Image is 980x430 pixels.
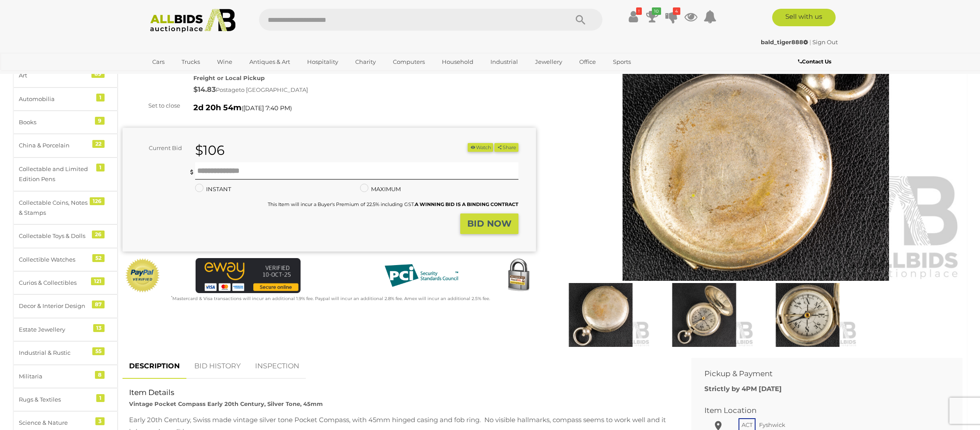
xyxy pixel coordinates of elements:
[19,140,91,150] div: China & Porcelain
[704,385,782,393] b: Strictly by 4PM [DATE]
[19,117,91,127] div: Books
[96,394,105,402] div: 1
[241,105,292,112] span: ( )
[268,201,518,207] small: This Item will incur a Buyer's Premium of 22.5% including GST.
[196,258,301,293] img: eWAY Payment Gateway
[626,9,640,24] a: !
[809,38,811,45] span: |
[171,296,490,301] small: Mastercard & Visa transactions will incur an additional 1.9% fee. Paypal will incur an additional...
[13,388,118,411] a: Rugs & Textiles 1
[387,55,430,69] a: Computers
[758,283,857,347] img: Vintage Pocket Compass Early 20th Century, Silver Tone, 45mm
[13,271,118,294] a: Curios & Collectibles 121
[129,400,323,407] strong: Vintage Pocket Compass Early 20th Century, Silver Tone, 45mm
[485,55,524,69] a: Industrial
[95,117,105,125] div: 9
[460,213,518,234] button: BID NOW
[501,258,536,293] img: Secured by Rapid SSL
[19,418,91,428] div: Science & Nature
[248,353,306,379] a: INSPECTION
[436,55,479,69] a: Household
[551,283,650,347] img: Vintage Pocket Compass Early 20th Century, Silver Tone, 45mm
[494,143,518,152] button: Share
[812,38,838,45] a: Sign Out
[13,341,118,364] a: Industrial & Rustic 55
[19,395,91,405] div: Rugs & Textiles
[13,248,118,271] a: Collectible Watches 52
[529,55,568,69] a: Jewellery
[19,325,91,335] div: Estate Jewellery
[549,14,962,281] img: Vintage Pocket Compass Early 20th Century, Silver Tone, 45mm
[19,255,91,265] div: Collectible Watches
[646,9,659,24] a: 10
[301,55,344,69] a: Hospitality
[13,87,118,111] a: Automobilia 1
[90,197,105,205] div: 126
[574,55,602,69] a: Office
[13,224,118,248] a: Collectable Toys & Dolls 26
[415,201,518,207] b: A WINNING BID IS A BINDING CONTRACT
[13,64,118,87] a: Art 89
[96,164,105,171] div: 1
[607,55,637,69] a: Sports
[761,38,808,45] strong: bald_tiger888
[665,9,678,24] a: 4
[193,85,216,94] strong: $14.83
[243,104,290,112] span: [DATE] 7:40 PM
[122,143,189,153] div: Current Bid
[193,74,265,81] strong: Freight or Local Pickup
[19,301,91,311] div: Decor & Interior Design
[176,55,206,69] a: Trucks
[92,231,105,238] div: 26
[116,101,187,111] div: Set to close
[95,371,105,379] div: 8
[147,55,170,69] a: Cars
[195,184,231,194] label: INSTANT
[19,231,91,241] div: Collectable Toys & Dolls
[704,406,936,415] h2: Item Location
[13,318,118,341] a: Estate Jewellery 13
[92,301,105,308] div: 87
[244,55,296,69] a: Antiques & Art
[19,278,91,288] div: Curios & Collectibles
[13,294,118,318] a: Decor & Interior Design 87
[350,55,381,69] a: Charity
[704,370,936,378] h2: Pickup & Payment
[92,347,105,355] div: 55
[91,70,105,78] div: 89
[761,38,809,45] a: bald_tiger888
[188,353,247,379] a: BID HISTORY
[13,191,118,225] a: Collectable Coins, Notes & Stamps 126
[467,218,511,229] strong: BID NOW
[19,348,91,358] div: Industrial & Rustic
[95,417,105,425] div: 3
[19,371,91,381] div: Militaria
[92,254,105,262] div: 52
[19,70,91,80] div: Art
[92,140,105,148] div: 22
[559,9,602,31] button: Search
[654,283,753,347] img: Vintage Pocket Compass Early 20th Century, Silver Tone, 45mm
[652,7,661,15] i: 10
[195,142,224,158] strong: $106
[122,353,186,379] a: DESCRIPTION
[19,198,91,218] div: Collectable Coins, Notes & Stamps
[193,84,536,96] div: Postage
[468,143,493,152] li: Watch this item
[798,58,831,65] b: Contact Us
[91,277,105,285] div: 121
[468,143,493,152] button: Watch
[13,134,118,157] a: China & Porcelain 22
[145,9,240,33] img: Allbids.com.au
[360,184,401,194] label: MAXIMUM
[239,86,308,93] span: to [GEOGRAPHIC_DATA]
[798,57,833,66] a: Contact Us
[378,258,465,293] img: PCI DSS compliant
[147,69,220,84] a: [GEOGRAPHIC_DATA]
[125,258,161,293] img: Official PayPal Seal
[13,111,118,134] a: Books 9
[19,94,91,104] div: Automobilia
[96,94,105,101] div: 1
[13,157,118,191] a: Collectable and Limited Edition Pens 1
[19,164,91,185] div: Collectable and Limited Edition Pens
